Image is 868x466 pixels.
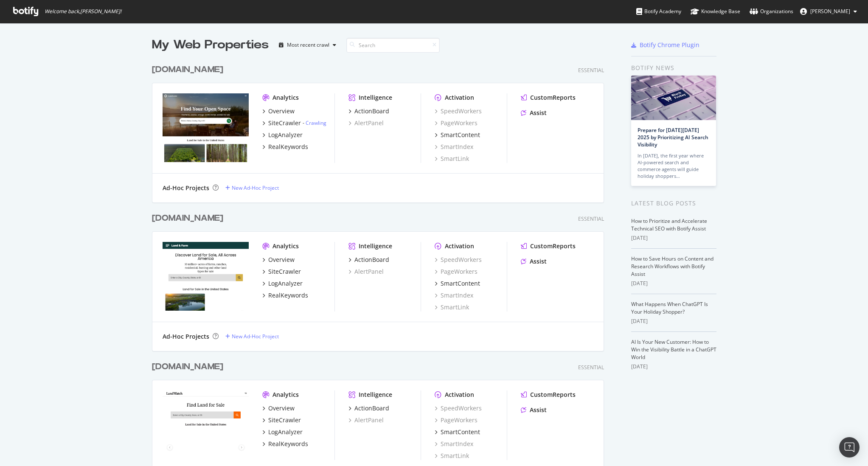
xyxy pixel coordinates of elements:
div: ActionBoard [354,107,389,115]
div: New Ad-Hoc Project [232,184,279,191]
div: Analytics [272,242,299,250]
a: Overview [262,255,295,264]
div: Assist [530,406,547,414]
a: PageWorkers [435,416,478,424]
div: [DOMAIN_NAME] [152,361,223,373]
a: Crawling [306,119,326,126]
div: SmartLink [435,154,469,163]
div: RealKeywords [268,291,308,300]
a: SmartLink [435,452,469,460]
a: Prepare for [DATE][DATE] 2025 by Prioritizing AI Search Visibility [638,126,708,148]
a: LogAnalyzer [262,428,303,436]
a: [DOMAIN_NAME] [152,212,227,225]
a: ActionBoard [348,404,389,413]
div: - [303,119,326,126]
a: SiteCrawler [262,416,301,424]
a: PageWorkers [435,119,478,127]
a: SmartContent [435,279,480,288]
a: CustomReports [521,93,576,102]
div: SmartContent [441,279,480,288]
div: Activation [445,390,474,399]
a: SiteCrawler- Crawling [262,119,326,127]
a: SmartIndex [435,143,473,151]
div: Ad-Hoc Projects [163,332,209,341]
a: AlertPanel [348,267,384,276]
div: ActionBoard [354,404,389,413]
div: Overview [268,404,295,413]
div: CustomReports [530,390,576,399]
span: Welcome back, [PERSON_NAME] ! [45,8,121,15]
div: My Web Properties [152,36,269,53]
div: Botify Chrome Plugin [640,41,699,49]
div: Botify Academy [636,7,681,16]
div: [DATE] [631,317,716,325]
a: ActionBoard [348,107,389,115]
input: Search [346,38,440,53]
div: Intelligence [359,390,392,399]
div: In [DATE], the first year where AI-powered search and commerce agents will guide holiday shoppers… [638,152,710,180]
div: Assist [530,257,547,266]
a: CustomReports [521,390,576,399]
div: Botify news [631,63,716,73]
a: Botify Chrome Plugin [631,41,699,49]
a: RealKeywords [262,143,308,151]
a: Assist [521,109,547,117]
a: [DOMAIN_NAME] [152,64,227,76]
div: Knowledge Base [691,7,740,16]
a: SmartIndex [435,291,473,300]
img: land.com [163,93,249,162]
button: Most recent crawl [275,38,340,52]
div: SmartContent [441,428,480,436]
div: AlertPanel [348,119,384,127]
div: Latest Blog Posts [631,199,716,208]
div: Open Intercom Messenger [839,437,860,458]
button: [PERSON_NAME] [793,5,864,18]
img: landandfarm.com [163,242,249,311]
a: What Happens When ChatGPT Is Your Holiday Shopper? [631,300,708,315]
a: SpeedWorkers [435,255,482,264]
div: SiteCrawler [268,267,301,276]
div: Activation [445,93,474,102]
a: ActionBoard [348,255,389,264]
div: Organizations [750,7,793,16]
div: Essential [578,67,604,74]
div: Analytics [272,390,299,399]
div: Intelligence [359,93,392,102]
a: SmartLink [435,303,469,312]
div: SiteCrawler [268,416,301,424]
div: RealKeywords [268,440,308,448]
img: landwatch.com [163,390,249,459]
div: [DATE] [631,280,716,287]
div: [DOMAIN_NAME] [152,64,223,76]
img: Prepare for Black Friday 2025 by Prioritizing AI Search Visibility [631,76,716,120]
a: LogAnalyzer [262,131,303,139]
a: New Ad-Hoc Project [225,184,279,191]
div: [DATE] [631,234,716,242]
div: SiteCrawler [268,119,301,127]
div: Overview [268,107,295,115]
a: How to Save Hours on Content and Research Workflows with Botify Assist [631,255,714,278]
a: SpeedWorkers [435,107,482,115]
div: New Ad-Hoc Project [232,333,279,340]
a: SiteCrawler [262,267,301,276]
div: Overview [268,255,295,264]
a: SmartContent [435,428,480,436]
a: SmartContent [435,131,480,139]
a: AlertPanel [348,416,384,424]
div: RealKeywords [268,143,308,151]
div: Ad-Hoc Projects [163,184,209,192]
div: [DATE] [631,363,716,371]
a: SmartIndex [435,440,473,448]
div: Analytics [272,93,299,102]
div: SmartContent [441,131,480,139]
a: Overview [262,107,295,115]
div: ActionBoard [354,255,389,264]
div: Essential [578,364,604,371]
div: SpeedWorkers [435,404,482,413]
